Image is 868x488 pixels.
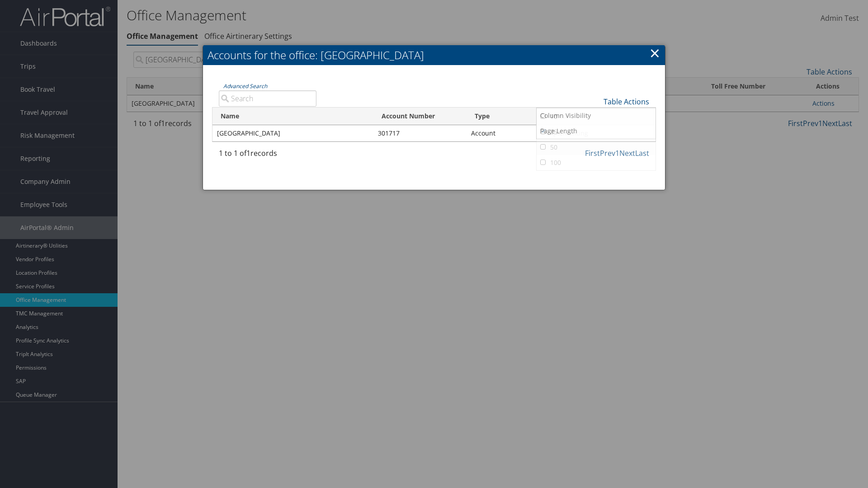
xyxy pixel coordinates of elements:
[219,90,316,107] input: Advanced Search
[203,45,665,65] h2: Accounts for the office: [GEOGRAPHIC_DATA]
[650,44,660,62] a: ×
[537,124,656,140] a: 25
[604,97,649,107] a: Table Actions
[467,108,541,125] th: Type: activate to sort column ascending
[373,125,467,141] td: 301717
[246,148,250,158] span: 1
[212,125,373,141] td: [GEOGRAPHIC_DATA]
[373,108,467,125] th: Account Number: activate to sort column ascending
[219,148,316,163] div: 1 to 1 of records
[537,108,656,123] a: Column Visibility
[212,108,373,125] th: Name: activate to sort column descending
[537,109,656,124] a: 10
[537,140,656,155] a: 50
[537,155,656,170] a: 100
[223,82,267,90] a: Advanced Search
[467,125,541,141] td: Account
